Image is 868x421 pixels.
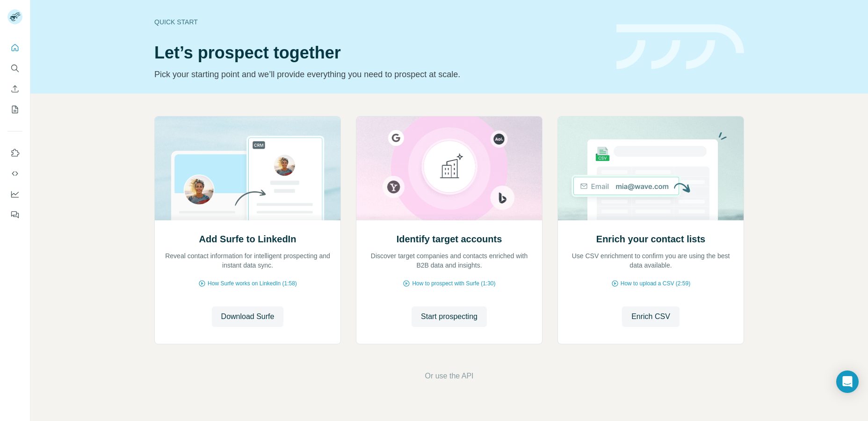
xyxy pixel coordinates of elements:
[7,206,22,223] button: Feedback
[412,279,495,288] span: How to prospect with Surfe (1:30)
[412,306,487,327] button: Start prospecting
[621,279,690,288] span: How to upload a CSV (2:59)
[164,251,331,270] p: Reveal contact information for intelligent prospecting and instant data sync.
[567,251,734,270] p: Use CSV enrichment to confirm you are using the best data available.
[212,306,284,327] button: Download Surfe
[397,232,502,246] h2: Identify target accounts
[154,116,341,220] img: Add Surfe to LinkedIn
[421,311,477,322] span: Start prospecting
[836,370,859,393] div: Open Intercom Messenger
[366,251,533,270] p: Discover target companies and contacts enriched with B2B data and insights.
[208,279,297,288] span: How Surfe works on LinkedIn (1:58)
[154,17,605,27] div: Quick start
[7,39,22,56] button: Quick start
[631,311,670,322] span: Enrich CSV
[7,101,22,118] button: My lists
[616,24,744,70] img: banner
[7,145,22,161] button: Use Surfe on LinkedIn
[557,116,744,220] img: Enrich your contact lists
[356,116,542,220] img: Identify target accounts
[154,44,605,62] h1: Let’s prospect together
[596,232,705,246] h2: Enrich your contact lists
[199,232,297,246] h2: Add Surfe to LinkedIn
[154,68,605,81] p: Pick your starting point and we’ll provide everything you need to prospect at scale.
[425,370,473,382] button: Or use the API
[622,306,680,327] button: Enrich CSV
[7,80,22,97] button: Enrich CSV
[7,165,22,182] button: Use Surfe API
[7,60,22,77] button: Search
[221,311,275,322] span: Download Surfe
[7,186,22,203] button: Dashboard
